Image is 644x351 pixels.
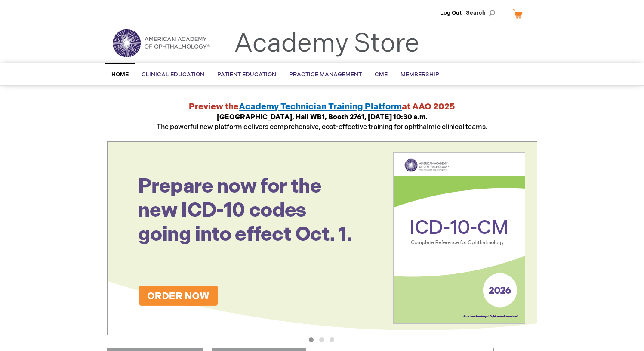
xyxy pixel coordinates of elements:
[375,71,388,78] span: CME
[234,28,419,59] a: Academy Store
[309,337,314,342] button: 1 of 3
[189,102,455,112] strong: Preview the at AAO 2025
[217,113,428,121] strong: [GEOGRAPHIC_DATA], Hall WB1, Booth 2761, [DATE] 10:30 a.m.
[466,4,499,22] span: Search
[330,337,334,342] button: 3 of 3
[289,71,362,78] span: Practice Management
[401,71,439,78] span: Membership
[440,9,462,16] a: Log Out
[319,337,324,342] button: 2 of 3
[111,71,129,78] span: Home
[239,102,402,112] a: Academy Technician Training Platform
[157,113,487,131] span: The powerful new platform delivers comprehensive, cost-effective training for ophthalmic clinical...
[217,71,276,78] span: Patient Education
[142,71,204,78] span: Clinical Education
